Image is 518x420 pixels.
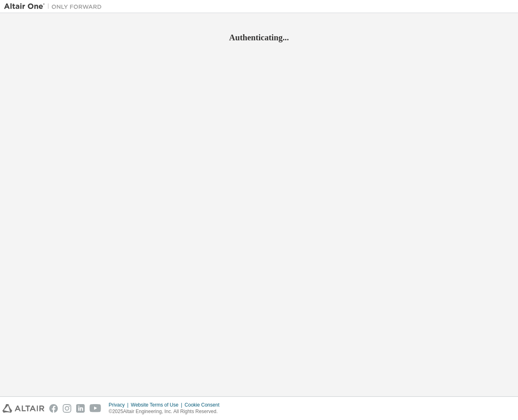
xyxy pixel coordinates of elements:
[109,402,131,408] div: Privacy
[2,404,44,413] img: altair_logo.svg
[63,404,71,413] img: instagram.svg
[131,402,184,408] div: Website Terms of Use
[76,404,85,413] img: linkedin.svg
[109,408,224,415] p: © 2025 Altair Engineering, Inc. All Rights Reserved.
[4,32,514,43] h2: Authenticating...
[90,404,101,413] img: youtube.svg
[184,402,224,408] div: Cookie Consent
[4,2,106,11] img: Altair One
[49,404,58,413] img: facebook.svg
